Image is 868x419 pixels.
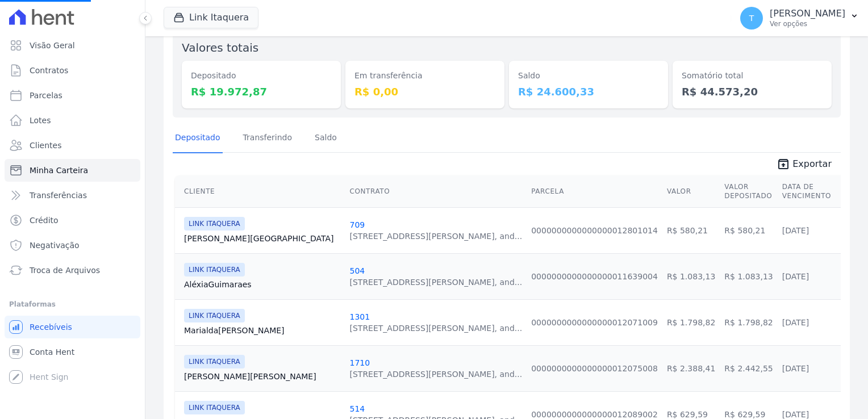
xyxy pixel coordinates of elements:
th: Contrato [345,175,527,208]
a: Transferências [5,184,140,207]
dt: Saldo [518,70,659,82]
a: [DATE] [782,318,809,327]
a: 0000000000000000012801014 [531,226,658,235]
a: 0000000000000000011639004 [531,272,658,281]
button: T [PERSON_NAME] Ver opções [731,2,868,34]
a: Lotes [5,109,140,132]
span: Clientes [30,140,61,151]
a: [DATE] [840,226,867,235]
span: Conta Hent [30,346,74,358]
span: Recebíveis [30,321,72,333]
a: 0000000000000000012089002 [531,410,658,419]
a: [DATE] [782,410,809,419]
span: Visão Geral [30,40,75,51]
a: Parcelas [5,84,140,107]
th: Data de Vencimento [778,175,836,208]
a: [DATE] [840,272,867,281]
a: 1710 [349,358,370,367]
div: [STREET_ADDRESS][PERSON_NAME], and... [349,231,522,242]
span: LINK ITAQUERA [184,309,245,322]
dt: Em transferência [354,70,495,82]
a: Recebíveis [5,316,140,338]
a: [DATE] [840,410,867,419]
td: R$ 1.083,13 [720,253,777,299]
dd: R$ 24.600,33 [518,84,659,99]
div: [STREET_ADDRESS][PERSON_NAME], and... [349,276,522,288]
a: 504 [349,266,365,275]
a: Crédito [5,209,140,232]
span: Exportar [792,157,832,171]
a: [DATE] [840,318,867,327]
a: [DATE] [782,364,809,373]
a: Depositado [173,124,223,153]
span: Lotes [30,115,51,126]
a: Transferindo [241,124,295,153]
span: Transferências [30,190,87,201]
span: LINK ITAQUERA [184,217,245,231]
td: R$ 2.388,41 [662,345,720,391]
i: unarchive [777,157,790,171]
span: LINK ITAQUERA [184,263,245,276]
a: 709 [349,220,365,229]
td: R$ 1.083,13 [662,253,720,299]
td: R$ 1.798,82 [720,299,777,345]
a: [PERSON_NAME][GEOGRAPHIC_DATA] [184,233,340,244]
a: [DATE] [782,226,809,235]
span: Negativação [30,240,80,251]
div: [STREET_ADDRESS][PERSON_NAME], and... [349,322,522,334]
label: Valores totais [182,41,258,55]
p: [PERSON_NAME] [770,8,845,19]
span: Minha Carteira [30,165,88,176]
span: Parcelas [30,90,62,101]
a: 0000000000000000012071009 [531,318,658,327]
th: Parcela [527,175,662,208]
a: Contratos [5,59,140,82]
span: LINK ITAQUERA [184,355,245,368]
dd: R$ 0,00 [354,84,495,99]
dd: R$ 44.573,20 [682,84,823,99]
a: unarchive Exportar [767,157,841,173]
span: Troca de Arquivos [30,265,100,276]
td: R$ 580,21 [662,207,720,253]
td: R$ 1.798,82 [662,299,720,345]
dt: Depositado [191,70,332,82]
a: Marialda[PERSON_NAME] [184,325,340,336]
p: Ver opções [770,19,845,28]
div: Plataformas [9,298,136,311]
td: R$ 2.442,55 [720,345,777,391]
a: 514 [349,404,365,413]
button: Link Itaquera [164,7,258,28]
a: Conta Hent [5,341,140,363]
a: Saldo [312,124,339,153]
a: AléxiaGuimaraes [184,279,340,290]
a: [DATE] [782,272,809,281]
div: [STREET_ADDRESS][PERSON_NAME], and... [349,368,522,380]
th: Cliente [175,175,345,208]
dt: Somatório total [682,70,823,82]
a: [DATE] [840,364,867,373]
a: 1301 [349,312,370,321]
a: Clientes [5,134,140,157]
a: Troca de Arquivos [5,259,140,282]
span: LINK ITAQUERA [184,401,245,414]
th: Valor [662,175,720,208]
span: Crédito [30,215,59,226]
span: Contratos [30,65,68,76]
a: 0000000000000000012075008 [531,364,658,373]
td: R$ 580,21 [720,207,777,253]
a: [PERSON_NAME][PERSON_NAME] [184,371,340,382]
a: Minha Carteira [5,159,140,182]
a: Visão Geral [5,34,140,57]
th: Valor Depositado [720,175,777,208]
a: Negativação [5,234,140,257]
dd: R$ 19.972,87 [191,84,332,99]
span: T [749,14,754,22]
